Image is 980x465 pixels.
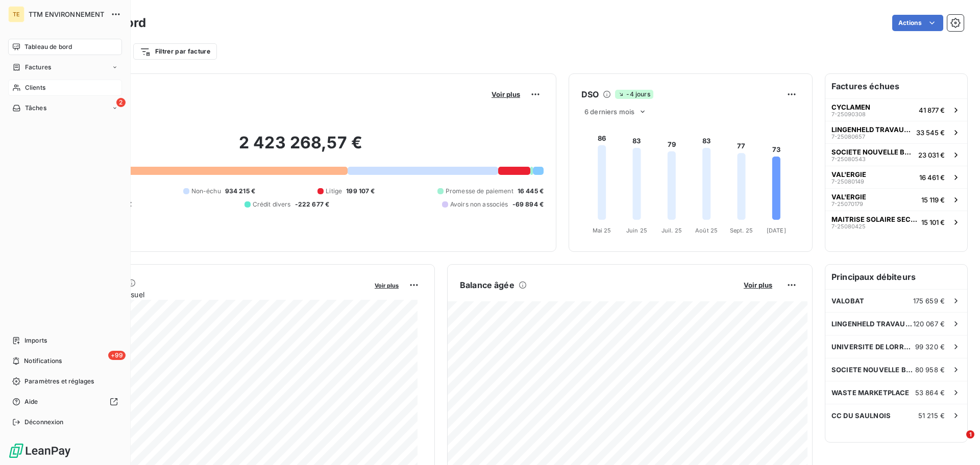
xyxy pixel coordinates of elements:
h6: Factures échues [825,74,967,98]
tspan: Mai 25 [593,227,611,234]
span: MAITRISE SOLAIRE SECURITE - EMBELLITOIT [831,215,917,223]
h6: DSO [581,88,599,100]
span: 41 877 € [919,106,945,114]
span: 51 215 € [918,411,945,420]
span: LINGENHELD TRAVAUX SPECIAUX [831,320,913,328]
span: Avoirs non associés [450,200,508,209]
span: Crédit divers [253,200,291,209]
span: 16 445 € [518,187,544,196]
span: -69 894 € [512,200,544,209]
span: 7-25080425 [831,223,866,229]
h6: Principaux débiteurs [825,265,967,289]
span: VAL'ERGIE [831,170,866,178]
span: 934 215 € [225,187,255,196]
tspan: [DATE] [767,227,786,234]
span: 7-25090308 [831,111,866,117]
span: Non-échu [191,187,221,196]
span: 23 031 € [918,151,945,159]
span: CYCLAMEN [831,103,870,111]
button: CYCLAMEN7-2509030841 877 € [825,98,967,121]
span: WASTE MARKETPLACE [831,389,910,397]
span: Voir plus [744,281,772,289]
a: Aide [8,394,122,410]
h2: 2 423 268,57 € [58,133,544,163]
span: 16 461 € [919,173,945,182]
tspan: Août 25 [695,227,718,234]
span: 120 067 € [913,320,945,328]
button: SOCIETE NOUVELLE BEHEM SNB7-2508054323 031 € [825,143,967,166]
h6: Balance âgée [460,279,514,291]
button: MAITRISE SOLAIRE SECURITE - EMBELLITOIT7-2508042515 101 € [825,211,967,233]
iframe: Intercom live chat [945,430,970,455]
tspan: Juil. 25 [661,227,682,234]
button: Voir plus [488,90,523,99]
span: 1 [966,430,974,438]
span: SOCIETE NOUVELLE BEHEM SNB [831,366,915,374]
span: +99 [108,351,126,360]
span: Voir plus [492,90,520,98]
span: 15 101 € [921,218,945,226]
span: -4 jours [615,90,653,99]
span: Clients [25,83,45,92]
span: Voir plus [375,282,399,289]
span: CC DU SAULNOIS [831,411,891,420]
span: Aide [24,397,38,406]
span: Litige [326,187,342,196]
span: 7-25080543 [831,156,866,162]
button: LINGENHELD TRAVAUX SPECIAUX7-2508065733 545 € [825,121,967,143]
span: Chiffre d'affaires mensuel [58,289,367,300]
img: Logo LeanPay [8,443,71,459]
span: VAL'ERGIE [831,193,866,201]
span: 6 derniers mois [584,108,634,116]
button: Voir plus [741,280,775,290]
button: Voir plus [372,280,402,290]
span: TTM ENVIRONNEMENT [29,10,105,18]
button: VAL'ERGIE7-2507017915 119 € [825,188,967,211]
tspan: Juin 25 [626,227,647,234]
span: Promesse de paiement [446,187,513,196]
span: 7-25080657 [831,134,865,140]
span: Paramètres et réglages [24,377,94,386]
span: Imports [24,336,47,345]
span: Tâches [25,104,46,113]
span: 7-25070179 [831,201,863,207]
span: 175 659 € [913,297,945,305]
span: Déconnexion [24,418,64,427]
span: Factures [25,63,51,72]
span: Notifications [24,356,62,366]
span: 7-25080149 [831,178,864,185]
span: 99 320 € [915,343,945,351]
span: Tableau de bord [24,42,72,51]
span: 15 119 € [921,196,945,204]
span: UNIVERSITE DE LORRAINE [831,343,915,351]
tspan: Sept. 25 [730,227,753,234]
span: 80 958 € [915,366,945,374]
span: LINGENHELD TRAVAUX SPECIAUX [831,125,912,134]
button: Actions [892,15,943,31]
span: 33 545 € [916,128,945,137]
div: TE [8,6,24,22]
button: VAL'ERGIE7-2508014916 461 € [825,166,967,188]
span: SOCIETE NOUVELLE BEHEM SNB [831,148,914,156]
span: VALOBAT [831,297,864,305]
span: -222 677 € [295,200,330,209]
span: 199 107 € [346,187,375,196]
button: Filtrer par facture [133,43,217,60]
span: 2 [116,98,126,107]
span: 53 864 € [915,389,945,397]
